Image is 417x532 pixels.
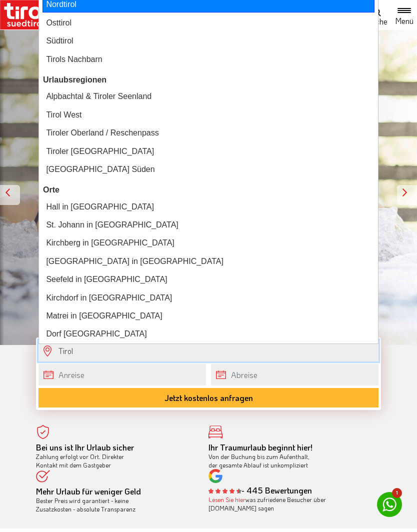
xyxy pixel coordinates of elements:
li: Orte : Seefeld in Tirol [39,270,378,288]
div: Tiroler Oberland / Reschenpass [43,126,374,140]
div: Matrei in [GEOGRAPHIC_DATA] [43,309,374,323]
li: Orte : Hall in Tirol [39,198,378,216]
li: Orte : Oberndorf in Tirol [39,252,378,270]
li: Urlaubsregionen : Südtirol Süden [39,160,378,178]
div: was zufriedene Besucher über [DOMAIN_NAME] sagen [208,495,366,512]
b: - 445 Bewertungen [208,485,312,495]
div: Bester Preis wird garantiert - keine Zusatzkosten - absolute Transparenz [36,487,193,513]
div: Osttirol [43,16,374,30]
b: Bei uns ist Ihr Urlaub sicher [36,442,134,452]
li: Region : Tirols Nachbarn [39,50,378,68]
div: [GEOGRAPHIC_DATA] Süden [43,162,374,176]
div: Tirols Nachbarn [43,52,374,66]
li: Urlaubsregionen : Tiroler Zugspitz Arena [39,142,378,160]
div: Tiroler [GEOGRAPHIC_DATA] [43,144,374,158]
div: Von der Buchung bis zum Aufenthalt, der gesamte Ablauf ist unkompliziert [208,443,366,469]
img: google [208,469,222,483]
input: Anreise [38,364,206,385]
div: Alpbachtal & Tiroler Seenland [43,89,374,103]
li: Urlaubsregionen : Alpbachtal & Tiroler Seenland [39,87,378,105]
input: Wo soll's hingehen? [38,340,378,361]
a: Lesen Sie hier [208,495,245,503]
li: Region : Südtirol [39,32,378,50]
div: Tirol West [43,108,374,122]
li: Orte : Kirchdorf in Tirol [39,289,378,307]
li: Urlaubsregionen : Tiroler Oberland / Reschenpass [39,124,378,142]
div: [GEOGRAPHIC_DATA] in [GEOGRAPHIC_DATA] [43,254,374,268]
li: Orte : Dorf Tirol [39,325,378,343]
li: Orte : Kirchberg in Tirol [39,234,378,252]
b: Ihr Traumurlaub beginnt hier! [208,442,312,452]
div: Dorf [GEOGRAPHIC_DATA] [43,327,374,341]
div: Kirchdorf in [GEOGRAPHIC_DATA] [43,291,374,305]
div: Hall in [GEOGRAPHIC_DATA] [43,200,374,214]
div: Kirchberg in [GEOGRAPHIC_DATA] [43,236,374,250]
li: Orte : Matrei in Osttirol [39,307,378,325]
li: Urlaubsregionen : Tirol West [39,106,378,124]
button: Jetzt kostenlos anfragen [38,388,378,407]
button: Toggle navigation [391,6,417,25]
li: Region : Osttirol [39,14,378,32]
div: Seefeld in [GEOGRAPHIC_DATA] [43,272,374,286]
li: Urlaubsregionen [39,72,378,87]
li: Orte [39,182,378,197]
div: Zahlung erfolgt vor Ort. Direkter Kontakt mit dem Gastgeber [36,443,193,469]
b: Mehr Urlaub für weniger Geld [36,486,141,496]
span: 1 [392,488,402,498]
h1: Adults Only Hotels in [GEOGRAPHIC_DATA] [36,258,381,313]
div: St. Johann in [GEOGRAPHIC_DATA] [43,218,374,232]
a: 1 [377,492,402,517]
div: Südtirol [43,34,374,48]
li: Orte : St. Johann in Tirol [39,216,378,234]
input: Abreise [211,364,378,385]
